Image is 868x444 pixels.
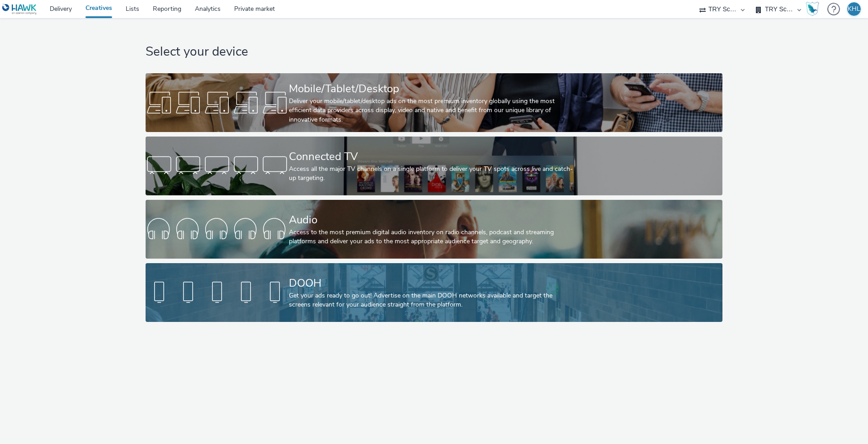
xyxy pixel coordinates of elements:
a: DOOHGet your ads ready to go out! Advertise on the main DOOH networks available and target the sc... [146,263,722,322]
a: Mobile/Tablet/DesktopDeliver your mobile/tablet/desktop ads on the most premium inventory globall... [146,73,722,132]
div: Deliver your mobile/tablet/desktop ads on the most premium inventory globally using the most effi... [289,97,576,124]
div: Audio [289,212,576,228]
div: Get your ads ready to go out! Advertise on the main DOOH networks available and target the screen... [289,291,576,310]
h1: Select your device [146,43,722,61]
div: Access to the most premium digital audio inventory on radio channels, podcast and streaming platf... [289,228,576,246]
a: Hawk Academy [806,2,823,16]
div: Access all the major TV channels on a single platform to deliver your TV spots across live and ca... [289,165,576,183]
a: AudioAccess to the most premium digital audio inventory on radio channels, podcast and streaming ... [146,200,722,259]
a: Connected TVAccess all the major TV channels on a single platform to deliver your TV spots across... [146,137,722,195]
img: undefined Logo [2,4,37,15]
div: Connected TV [289,149,576,165]
div: Mobile/Tablet/Desktop [289,81,576,97]
div: DOOH [289,275,576,291]
div: KHL [848,2,860,16]
img: Hawk Academy [806,2,819,16]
